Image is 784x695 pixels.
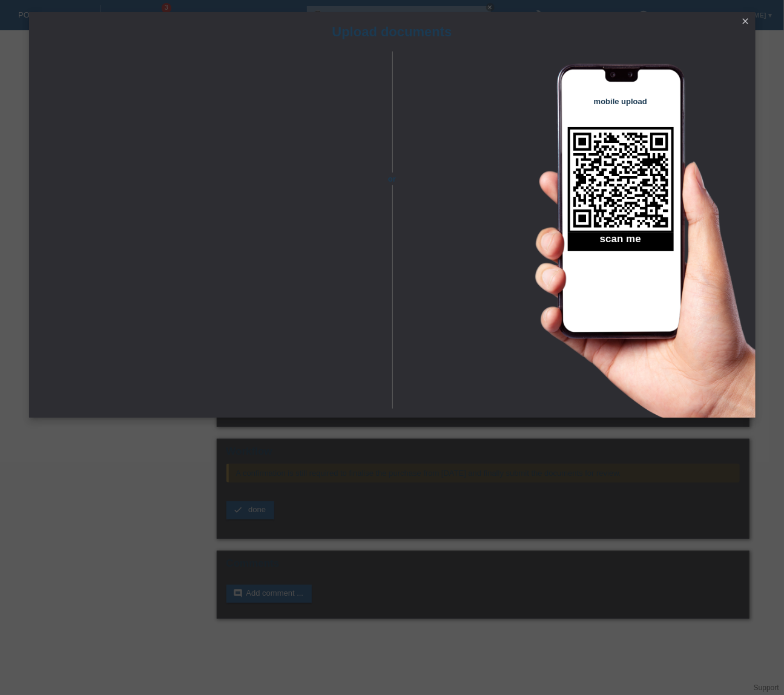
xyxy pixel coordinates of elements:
span: or [371,173,413,185]
i: close [741,16,751,26]
h4: mobile upload [568,97,674,106]
iframe: To enrich screen reader interactions, please activate Accessibility in Grammarly extension settings [47,82,371,384]
a: close [738,15,754,29]
h1: Upload documents [29,24,756,39]
h2: scan me [568,233,674,251]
